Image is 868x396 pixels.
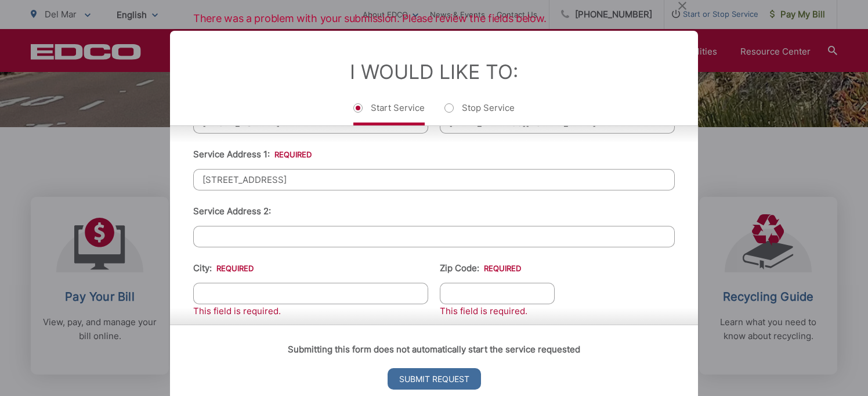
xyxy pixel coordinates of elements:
[193,149,312,160] label: Service Address 1:
[353,102,425,125] label: Start Service
[193,263,254,273] label: City:
[350,60,518,84] label: I Would Like To:
[193,304,428,318] div: This field is required.
[193,206,271,217] label: Service Address 2:
[288,344,580,355] strong: Submitting this form does not automatically start the service requested
[440,263,521,273] label: Zip Code:
[444,102,515,125] label: Stop Service
[440,304,555,318] div: This field is required.
[388,368,481,390] input: Submit Request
